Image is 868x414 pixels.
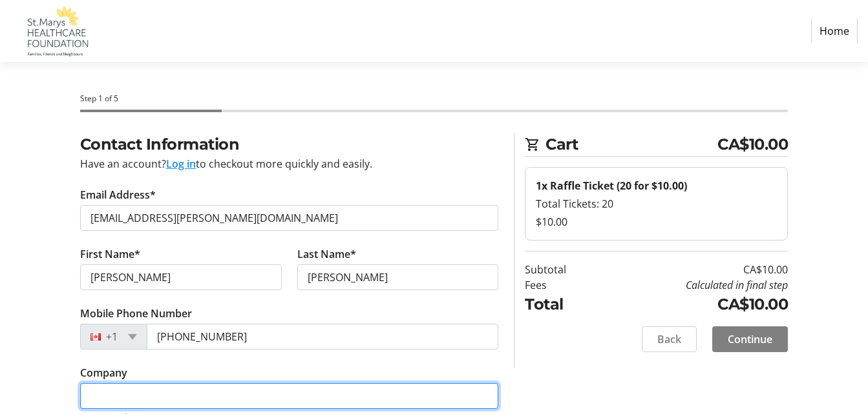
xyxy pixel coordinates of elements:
div: Total Tickets: 20 [536,196,777,212]
span: Cart [545,133,717,156]
div: Step 1 of 5 [80,93,788,104]
button: Continue [712,326,788,352]
td: Subtotal [525,262,600,277]
td: CA$10.00 [601,293,788,316]
img: St. Marys Healthcare Foundation's Logo [10,5,102,57]
label: Company [80,365,127,380]
span: Continue [728,331,772,347]
td: Total [525,293,600,316]
label: Mobile Phone Number [80,306,192,321]
div: Have an account? to checkout more quickly and easily. [80,156,499,172]
td: Calculated in final step [601,277,788,293]
h2: Contact Information [80,133,499,156]
input: (506) 234-5678 [147,324,499,350]
strong: 1x Raffle Ticket (20 for $10.00) [536,179,687,193]
a: Home [811,19,858,43]
button: Log in [166,156,196,172]
td: CA$10.00 [601,262,788,277]
label: Email Address* [80,187,156,202]
button: Back [642,326,697,352]
div: $10.00 [536,214,777,230]
td: Fees [525,277,600,293]
span: CA$10.00 [717,133,788,156]
label: First Name* [80,246,140,262]
label: Last Name* [297,246,356,262]
span: Back [657,331,681,347]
